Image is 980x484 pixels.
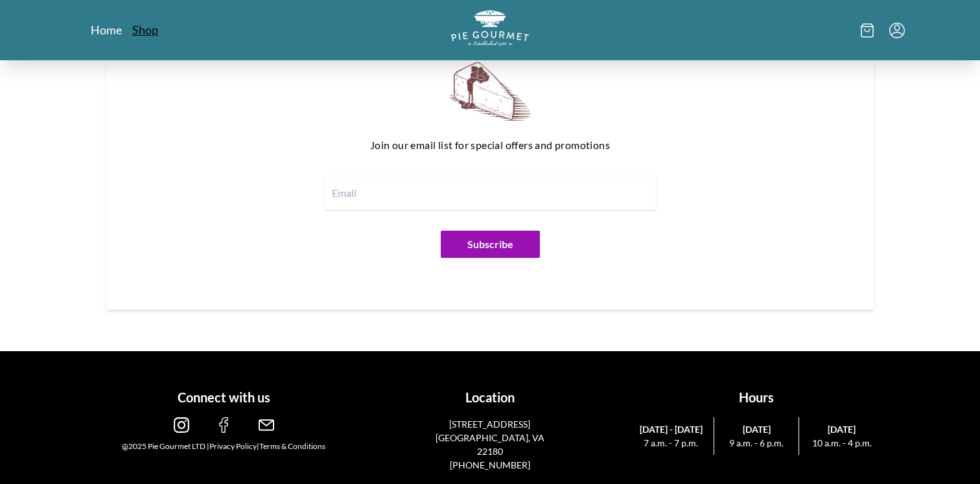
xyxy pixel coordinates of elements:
[719,436,794,450] span: 9 a.m. - 6 p.m.
[209,441,257,451] a: Privacy Policy
[96,441,352,452] div: @2025 Pie Gourmet LTD | |
[426,417,554,458] a: [STREET_ADDRESS][GEOGRAPHIC_DATA], VA 22180
[633,422,708,436] span: [DATE] - [DATE]
[216,422,231,435] a: facebook
[628,387,884,407] h1: Hours
[804,422,879,436] span: [DATE]
[451,10,529,46] img: logo
[451,10,529,50] a: Logo
[633,436,708,450] span: 7 a.m. - 7 p.m.
[441,231,540,258] button: Subscribe
[362,387,618,407] h1: Location
[174,422,189,435] a: instagram
[324,176,656,210] input: Email
[719,422,794,436] span: [DATE]
[91,22,122,38] a: Home
[174,417,189,433] img: instagram
[889,23,905,38] button: Menu
[259,422,274,435] a: email
[426,431,554,458] p: [GEOGRAPHIC_DATA], VA 22180
[450,459,530,470] a: [PHONE_NUMBER]
[804,436,879,450] span: 10 a.m. - 4 p.m.
[450,62,531,121] img: newsletter
[96,387,352,407] h1: Connect with us
[158,135,822,156] p: Join our email list for special offers and promotions
[259,441,325,451] a: Terms & Conditions
[259,417,274,433] img: email
[132,22,158,38] a: Shop
[216,417,231,433] img: facebook
[426,417,554,431] p: [STREET_ADDRESS]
